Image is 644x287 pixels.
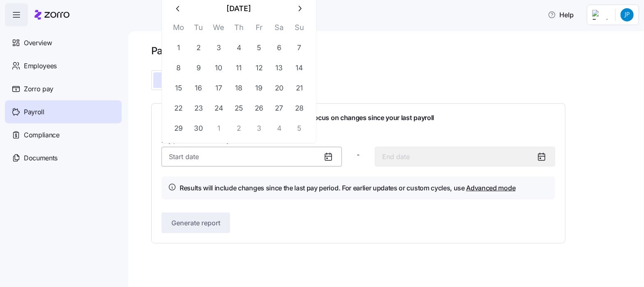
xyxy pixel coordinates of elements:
[169,78,188,98] button: 15 September 2025
[171,218,220,228] span: Generate report
[249,58,269,78] button: 12 September 2025
[621,8,634,21] img: 4de1289c2919fdf7a84ae0ee27ab751b
[24,153,58,163] span: Documents
[5,54,122,77] a: Employees
[24,61,57,71] span: Employees
[289,118,309,138] button: 5 October 2025
[5,123,122,146] a: Compliance
[249,78,269,98] button: 19 September 2025
[24,107,44,117] span: Payroll
[289,38,309,58] button: 7 September 2025
[229,78,249,98] button: 18 September 2025
[289,58,309,78] button: 14 September 2025
[5,77,122,100] a: Zorro pay
[189,78,208,98] button: 16 September 2025
[169,21,189,37] th: Mo
[375,147,555,167] input: End date
[209,58,229,78] button: 10 September 2025
[189,38,208,58] button: 2 September 2025
[229,58,249,78] button: 11 September 2025
[289,21,309,37] th: Su
[169,118,188,138] button: 29 September 2025
[541,7,580,23] button: Help
[151,44,566,57] h1: Payroll report
[189,58,208,78] button: 9 September 2025
[289,98,309,118] button: 28 September 2025
[24,38,52,48] span: Overview
[249,21,269,37] th: Fr
[209,118,229,138] button: 1 October 2025
[269,58,289,78] button: 13 September 2025
[169,38,188,58] button: 1 September 2025
[466,184,516,192] a: Advanced mode
[209,21,229,37] th: We
[24,130,60,140] span: Compliance
[162,113,555,122] h1: See pay period deductions/reimbursements, with focus on changes since your last payroll
[269,78,289,98] button: 20 September 2025
[162,147,342,167] input: Start date
[269,21,289,37] th: Sa
[357,150,360,160] span: -
[249,98,269,118] button: 26 September 2025
[189,98,208,118] button: 23 September 2025
[592,10,609,20] img: Employer logo
[548,10,574,20] span: Help
[249,118,269,138] button: 3 October 2025
[5,100,122,123] a: Payroll
[5,146,122,169] a: Documents
[24,84,53,94] span: Zorro pay
[269,38,289,58] button: 6 September 2025
[229,21,249,37] th: Th
[229,98,249,118] button: 25 September 2025
[249,38,269,58] button: 5 September 2025
[189,21,209,37] th: Tu
[209,98,229,118] button: 24 September 2025
[180,183,516,193] h4: Results will include changes since the last pay period. For earlier updates or custom cycles, use
[289,78,309,98] button: 21 September 2025
[162,213,230,233] button: Generate report
[169,58,188,78] button: 8 September 2025
[229,38,249,58] button: 4 September 2025
[229,118,249,138] button: 2 October 2025
[189,118,208,138] button: 30 September 2025
[269,118,289,138] button: 4 October 2025
[169,98,188,118] button: 22 September 2025
[269,98,289,118] button: 27 September 2025
[209,38,229,58] button: 3 September 2025
[5,31,122,54] a: Overview
[209,78,229,98] button: 17 September 2025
